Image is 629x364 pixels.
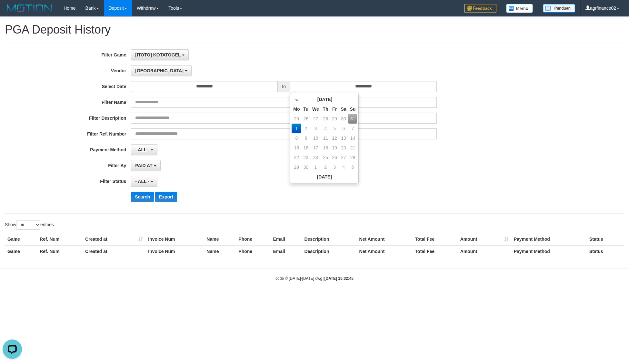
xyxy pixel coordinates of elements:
span: [GEOGRAPHIC_DATA] [135,68,184,73]
span: to [278,81,290,92]
td: 8 [292,133,301,143]
td: 1 [292,124,301,133]
th: Mo [292,104,301,114]
th: Sa [339,104,348,114]
img: Button%20Memo.svg [506,4,533,13]
img: panduan.png [543,4,575,13]
th: Payment Method [511,233,587,245]
td: 4 [339,162,348,172]
th: Phone [236,233,270,245]
th: Ref. Num [37,233,83,245]
th: Payment Method [511,245,587,257]
h1: PGA Deposit History [5,23,624,36]
small: code © [DATE]-[DATE] dwg | [275,276,354,281]
label: Show entries [5,220,54,230]
td: 3 [330,162,339,172]
button: Export [155,192,177,202]
td: 29 [330,114,339,124]
button: PAID AT [131,160,160,171]
td: 27 [339,153,348,162]
td: 5 [330,124,339,133]
th: Name [204,233,236,245]
th: Email [270,233,302,245]
td: 22 [292,153,301,162]
th: Net Amount [357,233,413,245]
td: 23 [301,153,310,162]
th: Email [270,245,302,257]
button: - ALL - [131,144,157,155]
th: Su [348,104,357,114]
th: We [310,104,321,114]
td: 29 [292,162,301,172]
th: Phone [236,245,270,257]
span: [ITOTO] KOTATOGEL [135,52,181,57]
th: Description [302,233,356,245]
td: 18 [321,143,330,153]
th: Description [302,245,356,257]
th: Total Fee [413,233,458,245]
button: Search [131,192,154,202]
td: 27 [310,114,321,124]
td: 2 [301,124,310,133]
td: 31 [348,114,357,124]
td: 5 [348,162,357,172]
td: 9 [301,133,310,143]
th: [DATE] [292,172,357,182]
td: 17 [310,143,321,153]
img: MOTION_logo.png [5,3,54,13]
th: Invoice Num [145,233,204,245]
td: 26 [330,153,339,162]
th: Ref. Num [37,245,83,257]
td: 28 [348,153,357,162]
span: - ALL - [135,179,149,184]
img: Feedback.jpg [464,4,496,13]
td: 25 [321,153,330,162]
th: Name [204,245,236,257]
td: 6 [339,124,348,133]
th: Created at [83,245,145,257]
th: Fr [330,104,339,114]
td: 30 [301,162,310,172]
td: 10 [310,133,321,143]
th: Amount [458,245,511,257]
button: - ALL - [131,176,157,187]
th: Status [587,245,624,257]
th: Th [321,104,330,114]
td: 16 [301,143,310,153]
td: 24 [310,153,321,162]
button: [GEOGRAPHIC_DATA] [131,65,191,76]
td: 2 [321,162,330,172]
th: Total Fee [413,245,458,257]
td: 30 [339,114,348,124]
td: 25 [292,114,301,124]
button: [ITOTO] KOTATOGEL [131,49,189,60]
td: 11 [321,133,330,143]
select: Showentries [16,220,40,230]
td: 19 [330,143,339,153]
td: 1 [310,162,321,172]
th: Game [5,245,37,257]
th: Status [587,233,624,245]
th: Game [5,233,37,245]
th: Created at [83,233,145,245]
td: 20 [339,143,348,153]
th: Net Amount [357,245,413,257]
span: PAID AT [135,163,152,168]
td: 4 [321,124,330,133]
td: 28 [321,114,330,124]
th: [DATE] [301,95,348,104]
th: « [292,95,301,104]
td: 15 [292,143,301,153]
td: 12 [330,133,339,143]
td: 3 [310,124,321,133]
strong: [DATE] 15:32:45 [324,276,354,281]
span: - ALL - [135,147,149,152]
td: 21 [348,143,357,153]
th: Tu [301,104,310,114]
button: Open LiveChat chat widget [3,3,22,22]
th: Invoice Num [145,245,204,257]
th: Amount [458,233,511,245]
td: 7 [348,124,357,133]
td: 13 [339,133,348,143]
td: 26 [301,114,310,124]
